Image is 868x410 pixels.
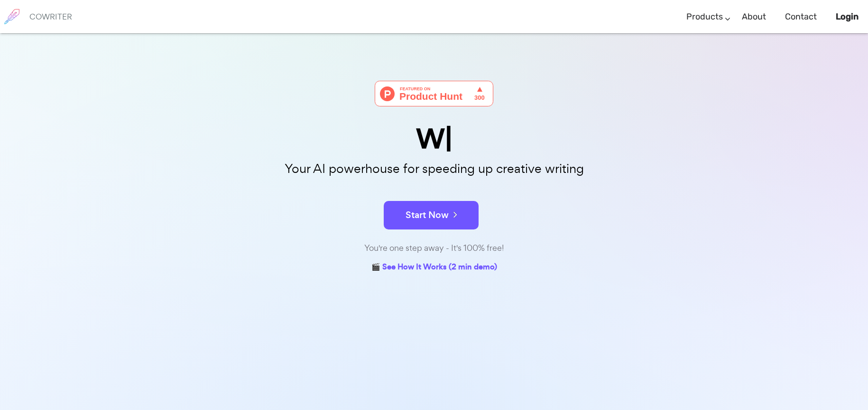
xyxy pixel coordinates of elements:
[371,260,497,275] a: 🎬 See How It Works (2 min demo)
[375,81,493,106] img: Cowriter - Your AI buddy for speeding up creative writing | Product Hunt
[197,125,671,153] div: W
[197,241,671,255] div: You're one step away - It's 100% free!
[686,3,723,31] a: Products
[836,11,859,22] b: Login
[785,3,817,31] a: Contact
[742,3,766,31] a: About
[836,3,859,31] a: Login
[29,12,72,21] h6: COWRITER
[384,201,479,229] button: Start Now
[197,159,671,179] p: Your AI powerhouse for speeding up creative writing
